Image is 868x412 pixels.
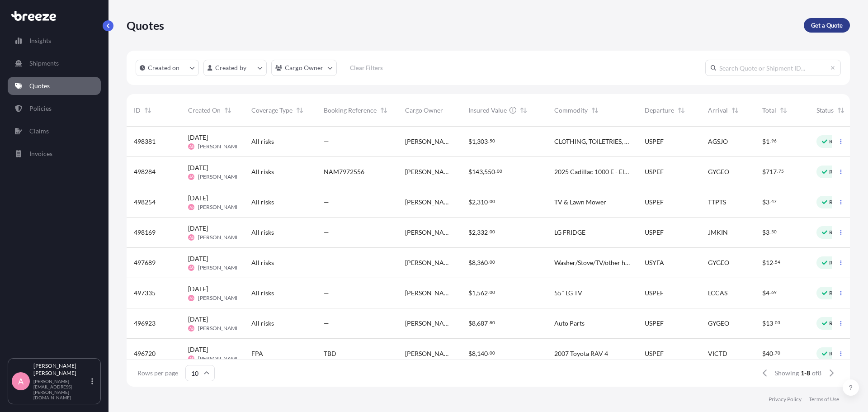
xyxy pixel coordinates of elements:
span: . [770,291,771,294]
p: Ready [829,320,844,327]
span: 03 [775,321,780,324]
span: 360 [477,260,488,266]
p: Cargo Owner [285,63,324,72]
span: 1 [472,138,476,145]
span: TTPTS [708,198,726,207]
span: $ [468,260,472,266]
span: $ [762,199,766,205]
span: . [770,230,771,233]
span: JMKIN [708,228,728,237]
p: Clear Filters [350,63,383,72]
p: Privacy Policy [769,396,802,403]
p: Ready [829,199,844,206]
span: 8 [472,350,476,357]
span: 550 [484,169,495,175]
button: Sort [590,105,600,116]
a: Invoices [8,145,101,163]
p: Shipments [29,59,59,68]
span: 2 [472,229,476,236]
span: 310 [477,199,488,205]
span: GYGEO [708,319,729,328]
span: [PERSON_NAME] [198,234,241,241]
span: 498381 [134,137,156,146]
span: Status [816,106,834,115]
p: Insights [29,36,51,45]
span: USPEF [645,137,664,146]
span: 8 [472,320,476,327]
span: — [324,137,329,146]
span: 8 [472,260,476,266]
p: Ready [829,259,844,266]
span: [PERSON_NAME] [198,325,241,332]
span: 50 [771,230,777,233]
span: [PERSON_NAME] [405,137,454,146]
span: $ [468,138,472,145]
span: GYGEO [708,258,729,267]
span: — [324,289,329,298]
p: [PERSON_NAME] [PERSON_NAME] [33,362,90,377]
span: USPEF [645,228,664,237]
span: 00 [497,170,502,173]
span: USPEF [645,349,664,358]
span: AS [189,233,193,242]
span: 54 [775,260,780,264]
span: 2007 Toyota RAV 4 [554,349,608,358]
span: Arrival [708,106,728,115]
a: Quotes [8,77,101,95]
span: All risks [251,228,274,237]
p: Get a Quote [811,21,843,30]
span: AGSJO [708,137,728,146]
span: 47 [771,200,777,203]
span: , [476,199,477,205]
span: . [488,351,489,355]
span: All risks [251,167,274,176]
button: createdOn Filter options [136,60,199,76]
span: . [777,170,778,173]
span: AS [189,142,193,151]
span: — [324,319,329,328]
span: 497335 [134,289,156,298]
span: ID [134,106,141,115]
span: 40 [766,350,773,357]
p: Quotes [29,81,50,90]
span: Booking Reference [324,106,377,115]
span: AS [189,354,193,363]
span: 496923 [134,319,156,328]
span: $ [468,169,472,175]
span: Cargo Owner [405,106,443,115]
button: Sort [378,105,389,116]
span: 2025 Cadillac 1000 E - Electric Vehicle [554,167,630,176]
span: USYFA [645,258,664,267]
span: 80 [490,321,495,324]
span: , [476,320,477,327]
span: . [488,139,489,142]
span: . [774,351,774,355]
p: Invoices [29,149,52,158]
p: Terms of Use [809,396,839,403]
span: , [476,138,477,145]
span: $ [762,350,766,357]
a: Policies [8,99,101,118]
span: 00 [490,260,495,264]
span: $ [762,169,766,175]
span: . [488,230,489,233]
button: cargoOwner Filter options [271,60,337,76]
span: 70 [775,351,780,355]
span: TV & Lawn Mower [554,198,606,207]
span: 2 [472,199,476,205]
span: AS [189,172,193,181]
span: AS [189,263,193,272]
span: — [324,198,329,207]
span: . [774,321,774,324]
span: [DATE] [188,254,208,263]
span: [PERSON_NAME] [198,173,241,180]
span: 55" LG TV [554,289,582,298]
span: Coverage Type [251,106,292,115]
span: Auto Parts [554,319,585,328]
span: $ [762,138,766,145]
p: Created on [148,63,180,72]
span: 96 [771,139,777,142]
span: Created On [188,106,221,115]
span: $ [468,320,472,327]
p: Policies [29,104,52,113]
